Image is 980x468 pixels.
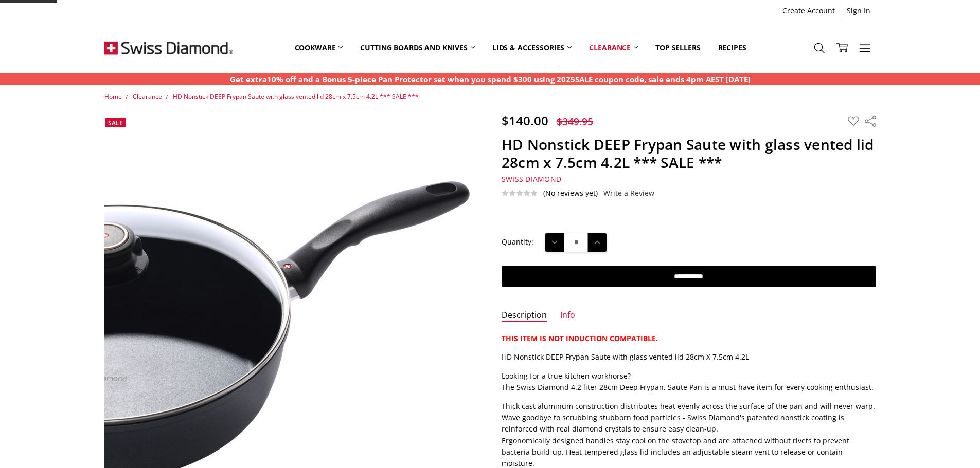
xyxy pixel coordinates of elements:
label: Quantity: [502,236,533,248]
span: Sale [108,119,123,127]
strong: THIS ITEM IS NOT INDUCTION COMPATIBLE. [502,333,658,343]
a: Write a Review [603,189,654,197]
a: Lids & Accessories [484,25,580,70]
a: Info [560,310,575,322]
a: Clearance [133,92,162,101]
a: Clearance [580,25,647,70]
a: Top Sellers [647,25,709,70]
a: Cutting boards and knives [351,25,484,70]
img: Free Shipping On Every Order [104,22,233,73]
span: (No reviews yet) [543,189,598,197]
span: $140.00 [502,112,548,129]
a: Cookware [286,25,352,70]
a: Description [502,310,547,322]
span: $349.95 [557,115,593,128]
p: Get extra10% off and a Bonus 5-piece Pan Protector set when you spend $300 using 2025SALE coupon ... [230,73,751,85]
p: Looking for a true kitchen workhorse? The Swiss Diamond 4.2 liter 28cm Deep Frypan, Saute Pan is ... [502,370,876,394]
p: HD Nonstick DEEP Frypan Saute with glass vented lid 28cm X 7.5cm 4.2L [502,351,876,363]
a: HD Nonstick DEEP Frypan Saute with glass vented lid 28cm x 7.5cm 4.2L *** SALE *** [173,92,419,101]
a: Sign In [841,4,876,18]
a: Create Account [777,4,841,18]
a: Home [104,92,122,101]
span: Swiss Diamond [502,174,561,184]
h1: HD Nonstick DEEP Frypan Saute with glass vented lid 28cm x 7.5cm 4.2L *** SALE *** [502,136,876,172]
a: Recipes [709,25,755,70]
